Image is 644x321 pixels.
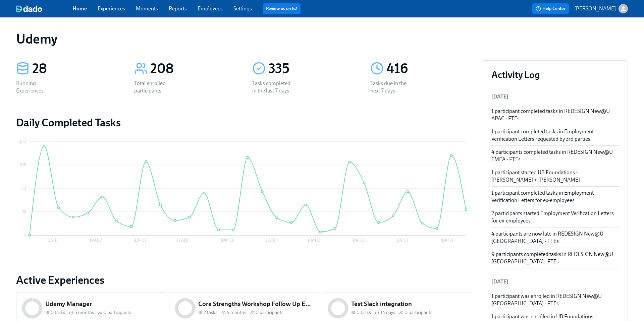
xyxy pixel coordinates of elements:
[16,80,59,94] div: Running Experiences
[16,273,472,287] a: Active Experiences
[23,233,26,238] tspan: 0
[351,300,467,308] h5: Test Slack integration
[380,309,395,316] span: 14 days
[134,80,177,94] div: Total enrolled participants
[491,148,620,163] div: 4 participants completed tasks in REDESIGN New@U EMEA - FTEs
[491,128,620,143] div: 1 participant completed tasks in Employment Verification Letters requested by 3rd parties
[491,69,620,81] h3: Activity Log
[32,60,118,77] div: 28
[16,5,72,12] a: dado
[90,238,102,243] tspan: [DATE]
[357,309,371,316] span: 0 tasks
[252,80,295,94] div: Tasks completed in the last 7 days
[21,186,26,191] tspan: 70
[233,5,252,12] a: Settings
[72,5,87,12] a: Home
[308,238,320,243] tspan: [DATE]
[198,5,223,12] a: Employees
[46,238,59,243] tspan: [DATE]
[370,80,413,94] div: Tasks due in the next 7 days
[16,31,57,47] h1: Udemy
[441,238,453,243] tspan: [DATE]
[405,309,432,316] span: 0 participants
[177,238,190,243] tspan: [DATE]
[491,251,620,265] div: 9 participants completed tasks in REDESIGN New@U [GEOGRAPHIC_DATA] - FTEs
[103,309,131,316] span: 0 participants
[574,4,628,13] button: [PERSON_NAME]
[133,238,146,243] tspan: [DATE]
[491,189,620,204] div: 1 participant completed tasks in Employment Verification Letters for ex-employees
[532,3,569,14] button: Help Center
[491,274,620,290] li: [DATE]
[45,300,161,308] h5: Udemy Manager
[352,238,364,243] tspan: [DATE]
[574,5,616,12] p: [PERSON_NAME]
[268,60,354,77] div: 335
[536,5,566,12] span: Help Center
[491,230,620,245] div: 4 participants are now late in REDESIGN New@U [GEOGRAPHIC_DATA] - FTEs
[491,93,508,100] span: [DATE]
[256,309,283,316] span: 0 participants
[136,5,158,12] a: Moments
[74,309,94,316] span: 5 months
[266,5,297,12] a: Review us on G2
[263,3,301,14] button: Review us on G2
[19,139,26,144] tspan: 140
[169,5,187,12] a: Reports
[221,238,233,243] tspan: [DATE]
[386,60,472,77] div: 416
[491,293,620,307] div: 1 participant was enrolled in REDESIGN New@U [GEOGRAPHIC_DATA] - FTEs
[264,238,277,243] tspan: [DATE]
[19,163,26,167] tspan: 105
[98,5,125,12] a: Experiences
[51,309,65,316] span: 0 tasks
[491,210,620,224] div: 2 participants started Employment Verification Letters for ex-employees
[491,169,620,184] div: 1 participant started UB Foundations - [PERSON_NAME] + [PERSON_NAME]
[198,300,314,308] h5: Core Strengths Workshop Follow Up Experience
[16,5,42,12] img: dado
[150,60,236,77] div: 208
[395,238,408,243] tspan: [DATE]
[16,116,472,129] h2: Daily Completed Tasks
[22,209,26,214] tspan: 35
[204,309,217,316] span: 2 tasks
[227,309,246,316] span: 4 months
[491,108,620,122] div: 1 participant completed tasks in REDESIGN New@U APAC - FTEs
